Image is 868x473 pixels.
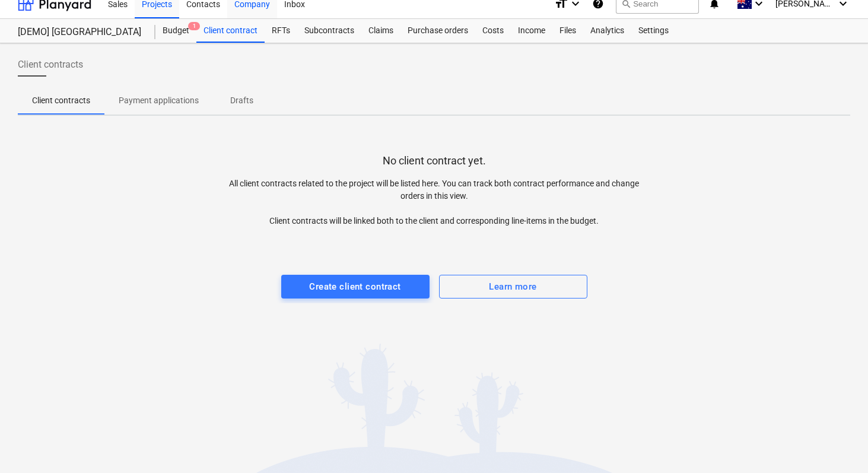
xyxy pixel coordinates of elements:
a: Client contract [196,19,265,43]
span: Client contracts [18,58,83,72]
a: RFTs [265,19,297,43]
a: Costs [475,19,511,43]
a: Income [511,19,552,43]
p: No client contract yet. [383,154,486,168]
a: Files [552,19,583,43]
div: Learn more [489,279,536,294]
p: Drafts [227,94,256,107]
div: Budget [155,19,196,43]
p: Client contracts [32,94,90,107]
a: Subcontracts [297,19,361,43]
a: Purchase orders [400,19,475,43]
div: [DEMO] [GEOGRAPHIC_DATA] [18,26,141,39]
button: Create client contract [281,275,430,299]
span: 1 [188,22,200,30]
div: Create client contract [309,279,400,294]
a: Claims [361,19,400,43]
a: Budget1 [155,19,196,43]
button: Learn more [439,275,587,299]
a: Settings [631,19,676,43]
p: Payment applications [119,94,199,107]
p: All client contracts related to the project will be listed here. You can track both contract perf... [226,177,643,227]
a: Analytics [583,19,631,43]
iframe: Chat Widget [809,416,868,473]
